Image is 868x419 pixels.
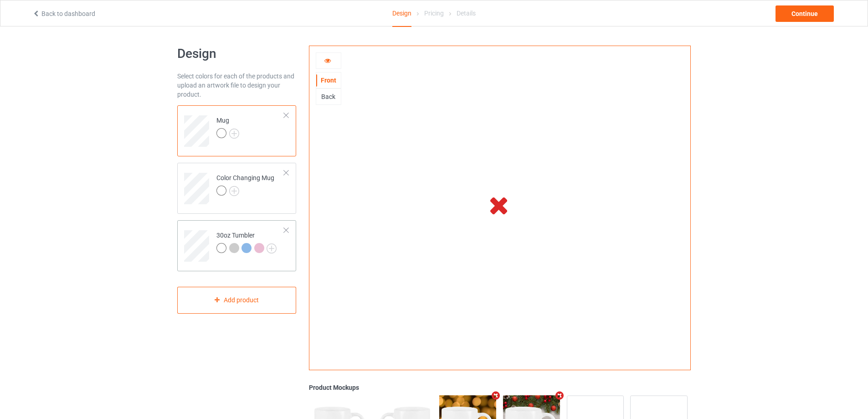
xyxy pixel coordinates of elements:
[316,92,341,101] div: Back
[776,5,834,22] div: Continue
[457,0,476,26] div: Details
[216,173,274,195] div: Color Changing Mug
[316,76,341,85] div: Front
[177,287,296,314] div: Add product
[554,391,565,400] i: Remove mockup
[177,163,296,214] div: Color Changing Mug
[216,231,277,253] div: 30oz Tumbler
[177,105,296,156] div: Mug
[216,116,239,138] div: Mug
[392,0,411,27] div: Design
[177,72,296,99] div: Select colors for each of the products and upload an artwork file to design your product.
[177,46,296,62] h1: Design
[177,220,296,271] div: 30oz Tumbler
[229,129,239,139] img: svg+xml;base64,PD94bWwgdmVyc2lvbj0iMS4wIiBlbmNvZGluZz0iVVRGLTgiPz4KPHN2ZyB3aWR0aD0iMjJweCIgaGVpZ2...
[309,383,691,392] div: Product Mockups
[229,186,239,196] img: svg+xml;base64,PD94bWwgdmVyc2lvbj0iMS4wIiBlbmNvZGluZz0iVVRGLTgiPz4KPHN2ZyB3aWR0aD0iMjJweCIgaGVpZ2...
[267,243,277,253] img: svg+xml;base64,PD94bWwgdmVyc2lvbj0iMS4wIiBlbmNvZGluZz0iVVRGLTgiPz4KPHN2ZyB3aWR0aD0iMjJweCIgaGVpZ2...
[32,10,95,17] a: Back to dashboard
[424,0,444,26] div: Pricing
[490,391,502,400] i: Remove mockup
